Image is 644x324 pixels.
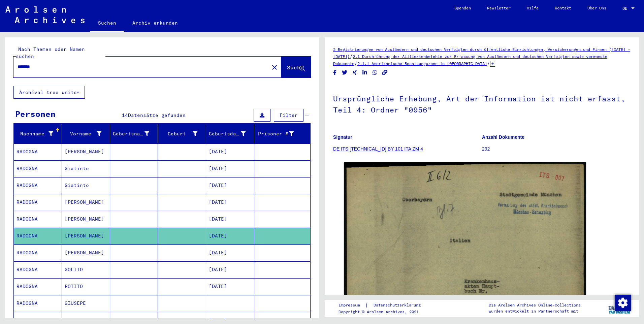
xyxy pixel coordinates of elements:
mat-cell: [DATE] [206,177,254,194]
div: Zustimmung ändern [614,294,631,311]
a: Suchen [90,15,124,32]
mat-cell: [DATE] [206,211,254,227]
mat-cell: GIUSEPE [62,295,110,312]
div: Nachname [17,130,53,137]
mat-cell: Giatinto [62,160,110,177]
mat-cell: [PERSON_NAME] [62,228,110,244]
mat-cell: GOLITO [62,261,110,278]
mat-cell: RADOGNA [14,278,62,295]
mat-header-cell: Prisoner # [254,124,310,143]
a: 2.1.1 Amerikanische Besatzungszone in [GEOGRAPHIC_DATA] [357,61,487,66]
mat-cell: [DATE] [206,143,254,160]
h1: Ursprüngliche Erhebung, Art der Information ist nicht erfasst, Teil 4: Ordner "0956" [333,83,631,124]
span: Datensätze gefunden [128,112,186,118]
span: / [350,53,353,59]
div: Personen [15,108,56,120]
mat-cell: RADOGNA [14,245,62,261]
mat-cell: [PERSON_NAME] [62,143,110,160]
button: Share on WhatsApp [372,68,379,77]
mat-cell: RADOGNA [14,177,62,194]
span: Filter [280,112,298,118]
div: | [339,302,429,309]
a: DE ITS [TECHNICAL_ID] BY 101 ITA ZM 4 [333,146,423,152]
button: Filter [274,109,303,122]
button: Share on Xing [351,68,358,77]
div: Geburtsdatum [209,128,254,139]
a: Archiv erkunden [124,15,186,31]
span: DE [622,6,630,11]
div: Prisoner # [257,128,302,139]
button: Suche [281,57,311,77]
mat-cell: RADOGNA [14,194,62,210]
p: wurden entwickelt in Partnerschaft mit [489,308,581,314]
button: Share on Facebook [331,68,339,77]
img: yv_logo.png [607,300,632,317]
mat-header-cell: Geburtsname [110,124,158,143]
div: Geburt‏ [161,128,206,139]
mat-cell: POTITO [62,278,110,295]
mat-header-cell: Nachname [14,124,62,143]
mat-icon: close [270,63,279,71]
mat-header-cell: Geburt‏ [158,124,206,143]
mat-cell: [DATE] [206,278,254,295]
a: Impressum [339,302,365,309]
mat-cell: RADOGNA [14,160,62,177]
div: Vorname [65,128,110,139]
mat-cell: [PERSON_NAME] [62,245,110,261]
mat-cell: [DATE] [206,245,254,261]
mat-cell: [DATE] [206,261,254,278]
button: Share on LinkedIn [361,68,368,77]
img: Zustimmung ändern [615,295,631,311]
mat-cell: [DATE] [206,160,254,177]
mat-cell: RADOGNA [14,295,62,312]
mat-cell: RADOGNA [14,261,62,278]
mat-cell: RADOGNA [14,143,62,160]
p: Copyright © Arolsen Archives, 2021 [339,309,429,315]
p: 292 [482,145,631,153]
div: Geburtsname [113,128,158,139]
mat-header-cell: Geburtsdatum [206,124,254,143]
button: Clear [268,60,281,74]
a: 2 Registrierungen von Ausländern und deutschen Verfolgten durch öffentliche Einrichtungen, Versic... [333,47,630,59]
mat-cell: Giatinto [62,177,110,194]
mat-cell: RADOGNA [14,211,62,227]
p: Die Arolsen Archives Online-Collections [489,302,581,308]
span: Suche [287,64,304,71]
mat-cell: [DATE] [206,194,254,210]
div: Geburtsdatum [209,130,246,137]
mat-label: Nach Themen oder Namen suchen [16,46,85,59]
a: 2.1 Durchführung der Alliiertenbefehle zur Erfassung von Ausländern und deutschen Verfolgten sowi... [333,54,607,66]
span: / [354,60,357,66]
mat-cell: RADOGNA [14,228,62,244]
button: Share on Twitter [341,68,348,77]
span: / [487,60,490,66]
div: Geburtsname [113,130,150,137]
div: Prisoner # [257,130,294,137]
mat-cell: [PERSON_NAME] [62,211,110,227]
span: 14 [122,112,128,118]
div: Nachname [17,128,62,139]
button: Copy link [381,68,388,77]
a: Datenschutzerklärung [368,302,429,309]
mat-cell: [PERSON_NAME] [62,194,110,210]
b: Anzahl Dokumente [482,134,524,140]
b: Signatur [333,134,352,140]
div: Geburt‏ [161,130,197,137]
button: Archival tree units [13,86,85,99]
img: Arolsen_neg.svg [5,6,85,23]
mat-cell: [DATE] [206,228,254,244]
mat-header-cell: Vorname [62,124,110,143]
div: Vorname [65,130,101,137]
